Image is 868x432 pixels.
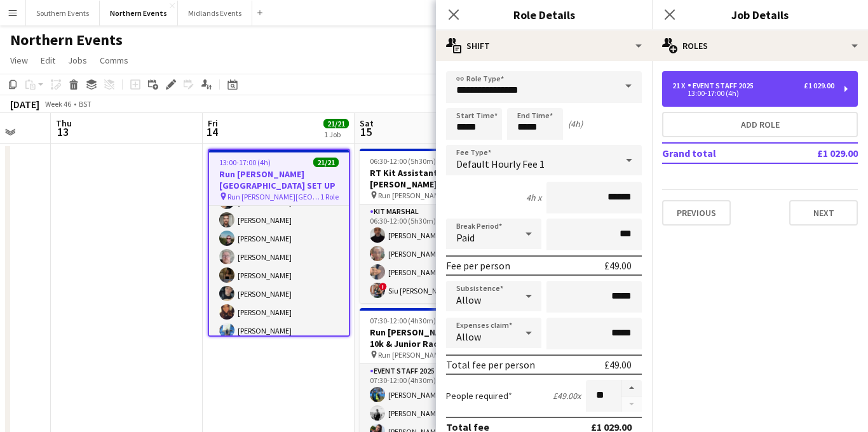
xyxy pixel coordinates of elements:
[662,200,731,226] button: Previous
[95,52,133,69] a: Comms
[227,192,320,201] span: Run [PERSON_NAME][GEOGRAPHIC_DATA] SET UP
[378,350,473,360] span: Run [PERSON_NAME] Towers 10k & Junior Race
[41,55,55,66] span: Edit
[662,112,858,137] button: Add role
[360,118,374,129] span: Sat
[10,30,123,50] h1: Northern Events
[79,99,92,109] div: BST
[370,316,436,325] span: 07:30-12:00 (4h30m)
[379,283,387,290] span: !
[456,294,481,306] span: Allow
[456,231,475,244] span: Paid
[436,30,652,61] div: Shift
[804,81,834,90] div: £1 029.00
[456,158,545,170] span: Default Hourly Fee 1
[553,390,581,402] div: £49.00 x
[36,52,60,69] a: Edit
[672,90,834,97] div: 13:00-17:00 (4h)
[54,125,72,139] span: 13
[446,358,535,371] div: Total fee per person
[209,168,349,191] h3: Run [PERSON_NAME][GEOGRAPHIC_DATA] SET UP
[370,156,436,166] span: 06:30-12:00 (5h30m)
[604,358,632,371] div: £49.00
[26,1,100,25] button: Southern Events
[456,330,481,343] span: Allow
[568,118,583,130] div: (4h)
[621,380,642,396] button: Increase
[446,390,512,402] label: People required
[446,259,510,272] div: Fee per person
[178,1,252,25] button: Midlands Events
[324,130,348,139] div: 1 Job
[42,99,74,109] span: Week 46
[526,192,541,203] div: 4h x
[10,98,39,111] div: [DATE]
[313,158,339,167] span: 21/21
[688,81,759,90] div: Event Staff 2025
[100,1,178,25] button: Northern Events
[378,191,473,200] span: Run [PERSON_NAME] Towers 10k & Junior Race
[358,125,374,139] span: 15
[778,143,858,163] td: £1 029.00
[5,52,33,69] a: View
[360,149,502,303] app-job-card: 06:30-12:00 (5h30m)4/4RT Kit Assistant - Run [PERSON_NAME][GEOGRAPHIC_DATA] 10k & Junior Race Run...
[360,327,502,349] h3: Run [PERSON_NAME] Towers 10k & Junior Race
[662,143,778,163] td: Grand total
[652,6,868,23] h3: Job Details
[360,167,502,190] h3: RT Kit Assistant - Run [PERSON_NAME][GEOGRAPHIC_DATA] 10k & Junior Race
[56,118,72,129] span: Thu
[789,200,858,226] button: Next
[100,55,128,66] span: Comms
[219,158,271,167] span: 13:00-17:00 (4h)
[68,55,87,66] span: Jobs
[206,125,218,139] span: 14
[10,55,28,66] span: View
[63,52,92,69] a: Jobs
[208,118,218,129] span: Fri
[323,119,349,128] span: 21/21
[652,30,868,61] div: Roles
[436,6,652,23] h3: Role Details
[360,205,502,303] app-card-role: Kit Marshal4/406:30-12:00 (5h30m)[PERSON_NAME][PERSON_NAME][PERSON_NAME]!Siu [PERSON_NAME]
[208,149,350,337] app-job-card: 13:00-17:00 (4h)21/21Run [PERSON_NAME][GEOGRAPHIC_DATA] SET UP Run [PERSON_NAME][GEOGRAPHIC_DATA]...
[604,259,632,272] div: £49.00
[320,192,339,201] span: 1 Role
[672,81,688,90] div: 21 x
